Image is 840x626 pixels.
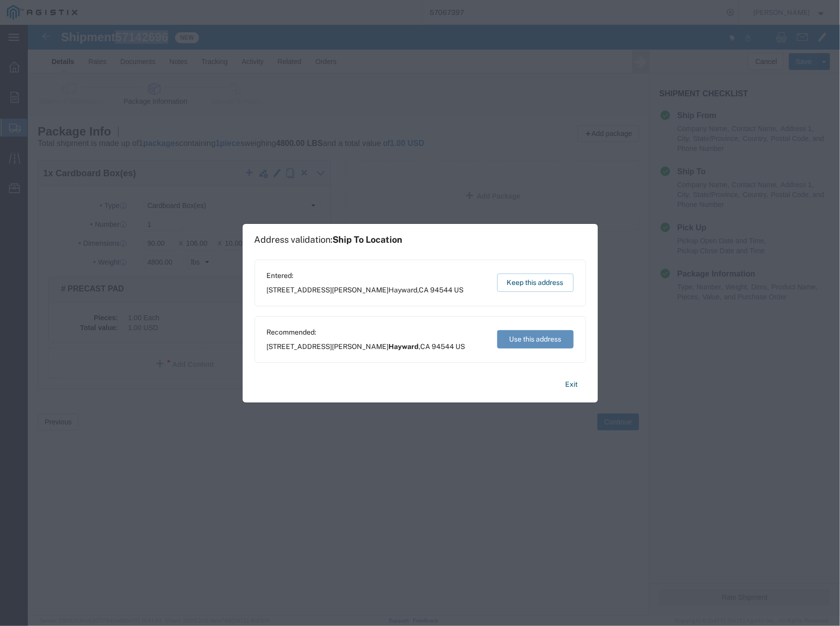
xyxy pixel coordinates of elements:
[267,285,464,295] span: [STREET_ADDRESS][PERSON_NAME] ,
[497,330,574,348] button: Use this address
[267,342,465,352] span: [STREET_ADDRESS][PERSON_NAME] ,
[421,343,431,350] span: CA
[267,327,465,338] span: Recommended:
[419,286,429,294] span: CA
[558,376,586,393] button: Exit
[431,286,453,294] span: 94544
[333,234,403,245] span: Ship To Location
[454,286,464,294] span: US
[497,274,574,292] button: Keep this address
[456,343,465,350] span: US
[255,234,403,245] h1: Address validation:
[432,343,454,350] span: 94544
[389,343,419,350] span: Hayward
[267,271,464,281] span: Entered:
[389,286,418,294] span: Hayward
